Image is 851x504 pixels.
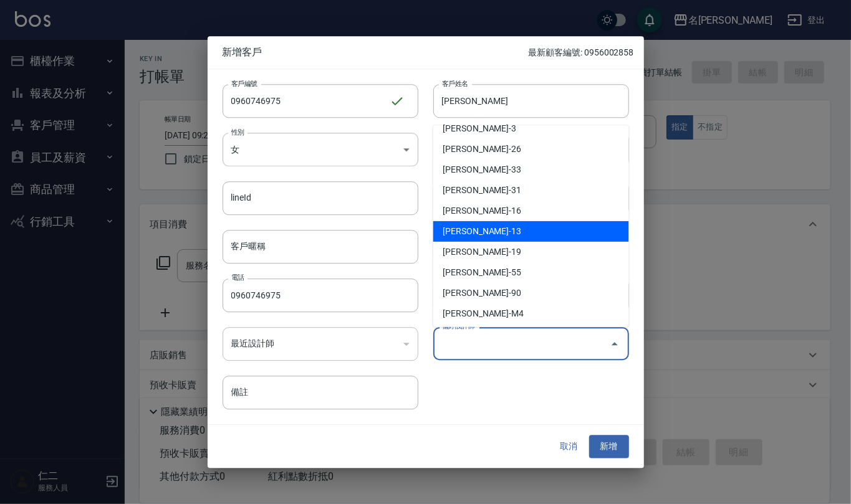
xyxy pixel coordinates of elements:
[528,46,633,59] p: 最新顧客編號: 0956002858
[433,283,629,303] li: [PERSON_NAME]-90
[433,221,629,242] li: [PERSON_NAME]-13
[589,435,629,459] button: 新增
[231,273,244,282] label: 電話
[433,303,629,324] li: [PERSON_NAME]-M4
[231,127,244,136] label: 性別
[223,46,529,59] span: 新增客戶
[223,133,418,166] div: 女
[433,324,629,345] li: [PERSON_NAME]-04
[433,139,629,159] li: [PERSON_NAME]-26
[433,262,629,283] li: [PERSON_NAME]-55
[433,180,629,201] li: [PERSON_NAME]-31
[442,78,468,88] label: 客戶姓名
[549,435,589,459] button: 取消
[605,334,625,354] button: Close
[433,159,629,180] li: [PERSON_NAME]-33
[231,78,257,88] label: 客戶編號
[433,118,629,139] li: [PERSON_NAME]-3
[433,201,629,221] li: [PERSON_NAME]-16
[433,242,629,262] li: [PERSON_NAME]-19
